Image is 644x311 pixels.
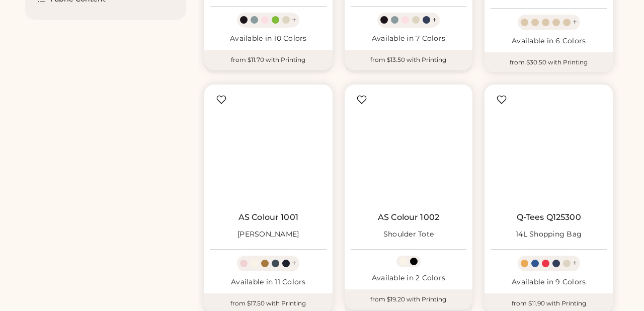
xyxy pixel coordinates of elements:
[292,15,296,26] div: +
[210,34,327,44] div: Available in 10 Colors
[210,277,327,287] div: Available in 11 Colors
[573,17,577,28] div: +
[491,91,607,207] img: Q-Tees Q125300 14L Shopping Bag
[345,289,473,309] div: from $19.20 with Printing
[292,258,296,269] div: +
[351,91,467,207] img: AS Colour 1002 Shoulder Tote
[485,52,613,72] div: from $30.50 with Printing
[516,229,582,240] div: 14L Shopping Bag
[383,229,434,240] div: Shoulder Tote
[432,15,437,26] div: +
[351,273,467,283] div: Available in 2 Colors
[204,50,333,70] div: from $11.70 with Printing
[491,277,607,287] div: Available in 9 Colors
[378,212,439,222] a: AS Colour 1002
[491,36,607,46] div: Available in 6 Colors
[345,50,473,70] div: from $13.50 with Printing
[210,91,327,207] img: AS Colour 1001 Carrie Tote
[517,212,581,222] a: Q-Tees Q125300
[351,34,467,44] div: Available in 7 Colors
[238,212,298,222] a: AS Colour 1001
[237,229,299,240] div: [PERSON_NAME]
[573,258,577,269] div: +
